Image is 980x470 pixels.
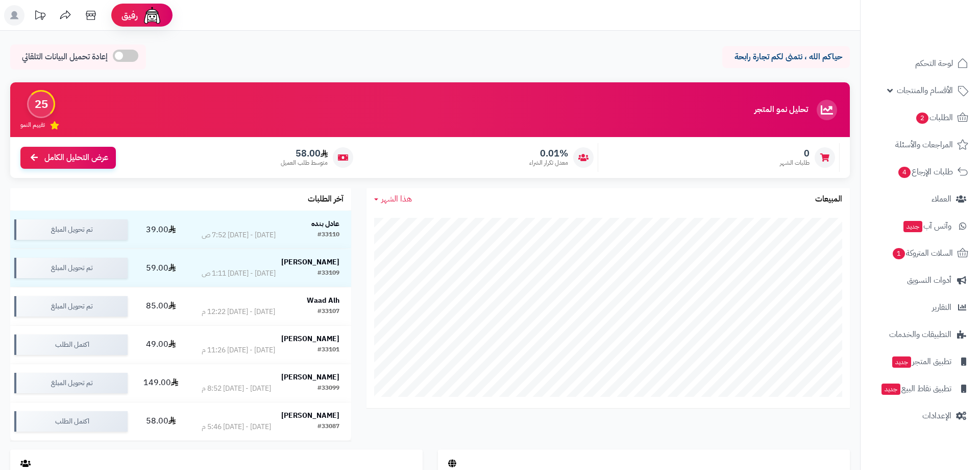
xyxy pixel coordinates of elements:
[867,349,974,374] a: تطبيق المتجرجديد
[374,193,412,205] a: هذا الشهر
[867,187,974,211] a: العملاء
[132,249,190,287] td: 59.00
[27,5,53,28] a: تحديثات المنصة
[815,195,842,204] h3: المبيعات
[880,382,951,396] span: تطبيق نقاط البيع
[317,268,339,279] div: #33109
[14,334,128,355] div: اكتمل الطلب
[307,295,339,306] strong: Waad Alh
[20,147,116,169] a: عرض التحليل الكامل
[907,273,951,287] span: أدوات التسويق
[932,300,951,315] span: التقارير
[867,105,974,130] a: الطلبات2
[903,221,922,232] span: جديد
[911,9,970,30] img: logo-2.png
[20,121,45,129] span: تقييم النمو
[895,138,953,152] span: المراجعات والأسئلة
[892,248,905,260] span: 1
[22,51,108,63] span: إعادة تحميل البيانات التلقائي
[730,51,842,63] p: حياكم الله ، نتمنى لكم تجارة رابحة
[897,83,953,98] span: الأقسام والمنتجات
[780,148,810,159] span: 0
[142,5,162,26] img: ai-face.png
[780,159,810,167] span: طلبات الشهر
[132,402,190,440] td: 58.00
[132,211,190,249] td: 39.00
[898,166,911,178] span: 4
[867,160,974,184] a: طلبات الإرجاع4
[529,148,568,159] span: 0.01%
[867,241,974,265] a: السلات المتروكة1
[308,195,344,204] h3: آخر الطلبات
[867,322,974,347] a: التطبيقات والخدمات
[897,165,953,179] span: طلبات الإرجاع
[915,110,953,125] span: الطلبات
[132,287,190,325] td: 85.00
[867,132,974,157] a: المراجعات والأسئلة
[915,56,953,71] span: لوحة التحكم
[317,384,339,394] div: #33099
[317,230,339,240] div: #33110
[529,159,568,167] span: معدل تكرار الشراء
[132,364,190,402] td: 149.00
[867,214,974,238] a: وآتس آبجديد
[311,218,339,229] strong: عادل بنده
[867,51,974,76] a: لوحة التحكم
[44,152,108,164] span: عرض التحليل الكامل
[202,268,276,279] div: [DATE] - [DATE] 1:11 ص
[14,219,128,240] div: تم تحويل المبلغ
[892,356,911,368] span: جديد
[202,345,275,355] div: [DATE] - [DATE] 11:26 م
[881,384,900,395] span: جديد
[281,257,339,267] strong: [PERSON_NAME]
[317,307,339,317] div: #33107
[121,9,138,21] span: رفيق
[14,258,128,278] div: تم تحويل المبلغ
[281,333,339,344] strong: [PERSON_NAME]
[202,422,271,432] div: [DATE] - [DATE] 5:46 م
[891,354,951,369] span: تطبيق المتجر
[902,219,951,233] span: وآتس آب
[317,422,339,432] div: #33087
[281,159,328,167] span: متوسط طلب العميل
[932,192,951,206] span: العملاء
[202,230,276,240] div: [DATE] - [DATE] 7:52 ص
[867,376,974,401] a: تطبيق نقاط البيعجديد
[281,410,339,421] strong: [PERSON_NAME]
[281,148,328,159] span: 58.00
[889,327,951,342] span: التطبيقات والخدمات
[892,246,953,260] span: السلات المتروكة
[202,384,271,394] div: [DATE] - [DATE] 8:52 م
[202,307,275,317] div: [DATE] - [DATE] 12:22 م
[867,404,974,428] a: الإعدادات
[281,372,339,383] strong: [PERSON_NAME]
[317,345,339,355] div: #33101
[916,112,929,124] span: 2
[132,326,190,364] td: 49.00
[14,296,128,317] div: تم تحويل المبلغ
[754,105,808,115] h3: تحليل نمو المتجر
[922,409,951,423] span: الإعدادات
[381,193,412,205] span: هذا الشهر
[14,373,128,393] div: تم تحويل المبلغ
[867,268,974,293] a: أدوات التسويق
[867,295,974,320] a: التقارير
[14,411,128,432] div: اكتمل الطلب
